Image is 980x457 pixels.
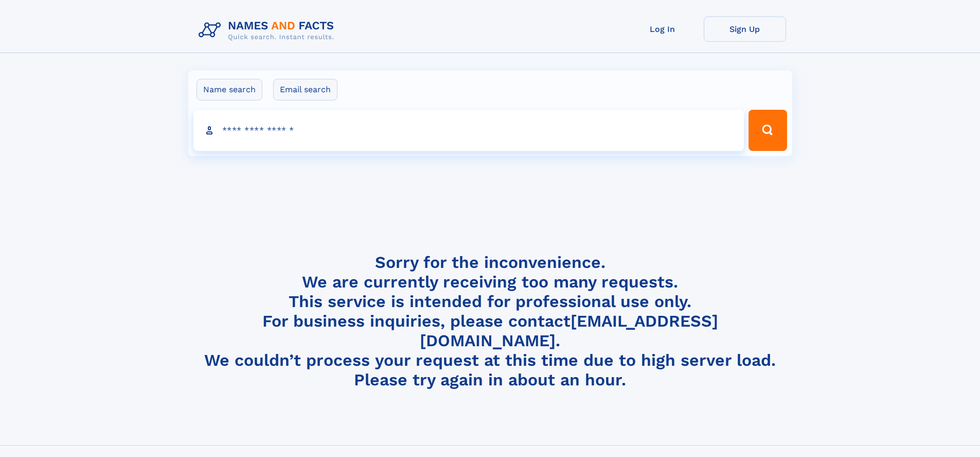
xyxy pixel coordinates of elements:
[197,79,262,100] label: Name search
[621,16,704,42] a: Log In
[273,79,337,100] label: Email search
[194,16,343,44] img: Logo Names and Facts
[420,311,718,350] a: [EMAIL_ADDRESS][DOMAIN_NAME]
[704,16,786,42] a: Sign Up
[194,252,786,390] h4: Sorry for the inconvenience. We are currently receiving too many requests. This service is intend...
[193,110,744,151] input: search input
[749,110,787,151] button: Search Button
